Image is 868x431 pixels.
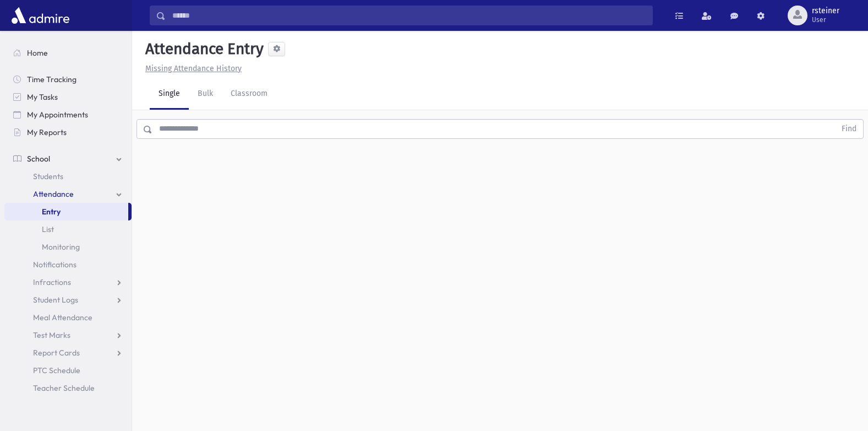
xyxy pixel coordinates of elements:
[835,120,863,138] button: Find
[27,154,50,164] span: School
[4,106,132,123] a: My Appointments
[4,71,132,88] a: Time Tracking
[812,7,839,15] span: rsteiner
[4,168,132,185] a: Students
[4,291,132,309] a: Student Logs
[27,48,48,58] span: Home
[4,123,132,141] a: My Reports
[4,150,132,168] a: School
[33,348,80,358] span: Report Cards
[27,127,67,137] span: My Reports
[141,40,264,58] h5: Attendance Entry
[4,203,128,220] a: Entry
[27,92,58,102] span: My Tasks
[4,44,132,62] a: Home
[4,362,132,379] a: PTC Schedule
[4,344,132,362] a: Report Cards
[33,313,92,322] span: Meal Attendance
[4,220,132,238] a: List
[4,379,132,397] a: Teacher Schedule
[145,64,242,73] u: Missing Attendance History
[42,242,80,252] span: Monitoring
[812,15,839,24] span: User
[4,256,132,273] a: Notifications
[27,74,77,84] span: Time Tracking
[4,185,132,203] a: Attendance
[222,79,276,110] a: Classroom
[33,277,71,287] span: Infractions
[189,79,222,110] a: Bulk
[27,110,88,120] span: My Appointments
[33,189,74,199] span: Attendance
[33,260,77,270] span: Notifications
[166,6,652,25] input: Search
[4,88,132,106] a: My Tasks
[141,64,242,73] a: Missing Attendance History
[42,207,61,217] span: Entry
[33,171,63,181] span: Students
[42,224,54,234] span: List
[33,383,95,393] span: Teacher Schedule
[4,238,132,256] a: Monitoring
[4,326,132,344] a: Test Marks
[4,273,132,291] a: Infractions
[9,4,72,26] img: AdmirePro
[4,309,132,326] a: Meal Attendance
[150,79,189,110] a: Single
[33,295,78,305] span: Student Logs
[33,330,70,340] span: Test Marks
[33,365,80,375] span: PTC Schedule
